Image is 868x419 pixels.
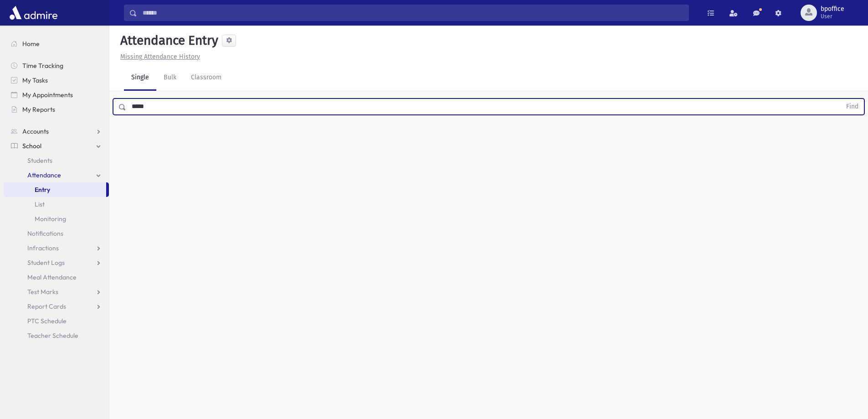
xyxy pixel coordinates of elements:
a: Entry [4,182,106,197]
a: Infractions [4,241,109,255]
h5: Attendance Entry [117,33,218,48]
span: My Tasks [22,76,48,84]
a: My Appointments [4,88,109,102]
span: Teacher Schedule [27,331,78,340]
a: My Reports [4,102,109,117]
a: Monitoring [4,212,109,226]
span: User [821,13,844,20]
span: Time Tracking [22,62,63,70]
a: School [4,139,109,153]
span: My Appointments [22,91,73,99]
span: Infractions [27,244,59,252]
span: PTC Schedule [27,317,67,325]
span: Attendance [27,171,61,179]
span: Students [27,156,52,165]
span: Monitoring [35,215,66,223]
a: Teacher Schedule [4,328,109,343]
a: Missing Attendance History [117,53,200,61]
a: Meal Attendance [4,270,109,285]
a: Classroom [184,65,229,91]
input: Search [137,5,688,21]
span: List [35,200,45,208]
a: PTC Schedule [4,314,109,328]
span: Student Logs [27,259,65,267]
span: Entry [35,186,50,194]
span: Notifications [27,229,63,238]
span: Test Marks [27,288,58,296]
span: School [22,142,41,150]
a: Notifications [4,226,109,241]
a: Accounts [4,124,109,139]
span: My Reports [22,105,55,114]
span: bpoffice [821,5,844,13]
u: Missing Attendance History [120,53,200,61]
a: Attendance [4,168,109,182]
a: Bulk [156,65,184,91]
a: Test Marks [4,285,109,299]
a: Home [4,36,109,51]
a: Time Tracking [4,58,109,73]
span: Accounts [22,127,49,135]
button: Find [841,99,864,114]
img: AdmirePro [7,4,60,22]
a: Student Logs [4,255,109,270]
span: Report Cards [27,302,66,310]
span: Meal Attendance [27,273,77,281]
a: List [4,197,109,212]
span: Home [22,40,40,48]
a: Students [4,153,109,168]
a: My Tasks [4,73,109,88]
a: Report Cards [4,299,109,314]
a: Single [124,65,156,91]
